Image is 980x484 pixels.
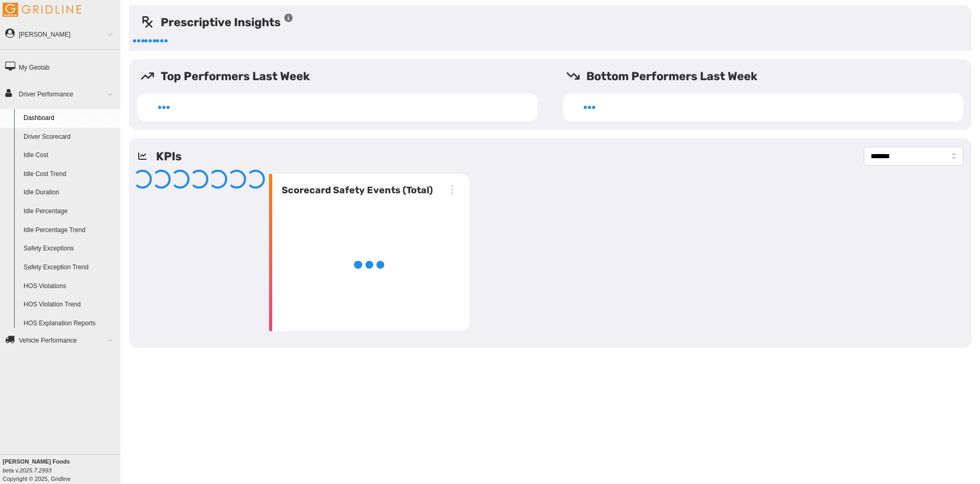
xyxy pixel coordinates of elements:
[3,458,70,465] b: [PERSON_NAME] Foods
[19,165,120,184] a: Idle Cost Trend
[19,277,120,296] a: HOS Violations
[277,183,433,197] h6: Scorecard Safety Events (Total)
[19,109,120,128] a: Dashboard
[19,128,120,147] a: Driver Scorecard
[140,68,546,85] h5: Top Performers Last Week
[19,221,120,240] a: Idle Percentage Trend
[140,14,294,31] h5: Prescriptive Insights
[19,258,120,277] a: Safety Exception Trend
[19,314,120,333] a: HOS Explanation Reports
[19,146,120,165] a: Idle Cost
[19,183,120,202] a: Idle Duration
[3,467,51,474] i: beta v.2025.7.2993
[156,148,182,165] h5: KPIs
[3,3,81,17] img: Gridline
[19,239,120,258] a: Safety Exceptions
[3,457,120,483] div: Copyright © 2025, Gridline
[19,202,120,221] a: Idle Percentage
[566,68,972,85] h5: Bottom Performers Last Week
[19,295,120,314] a: HOS Violation Trend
